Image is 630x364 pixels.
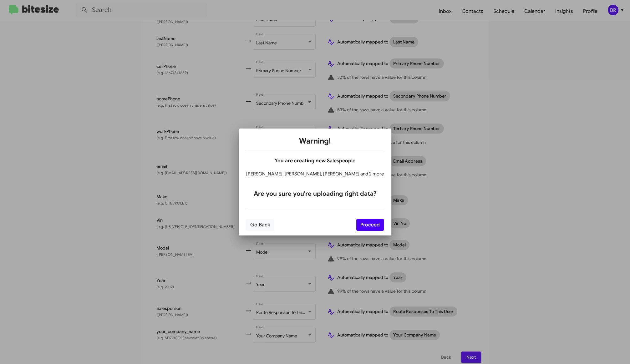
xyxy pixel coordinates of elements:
[356,219,384,231] button: Proceed
[246,136,384,146] h1: Warning!
[246,189,384,199] h2: Are you sure you're uploading right data?
[246,219,274,231] button: Go Back
[275,158,355,164] b: You are creating new Salespeople
[246,170,384,178] h4: [PERSON_NAME], [PERSON_NAME], [PERSON_NAME] and 2 more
